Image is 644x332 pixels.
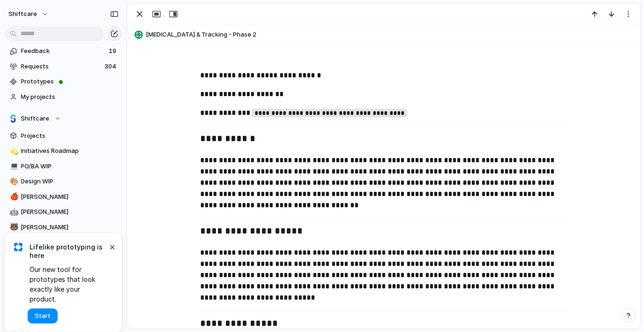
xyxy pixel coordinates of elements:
[5,60,122,74] a: Requests304
[8,177,18,186] button: 🎨
[5,144,122,158] a: 💫Initiatives Roadmap
[21,92,119,102] span: My projects
[21,207,119,217] span: [PERSON_NAME]
[28,309,58,324] button: Start
[8,146,18,156] button: 💫
[10,191,16,202] div: 🍎
[5,174,122,189] a: 🎨Design WIP
[10,222,16,233] div: 🐻
[5,90,122,104] a: My projects
[5,190,122,204] a: 🍎[PERSON_NAME]
[109,46,118,56] span: 19
[5,159,122,174] a: 💻PO/BA WIP
[21,114,50,123] span: Shiftcare
[35,311,51,321] span: Start
[5,129,122,143] a: Projects
[10,161,16,172] div: 💻
[132,27,636,42] button: [MEDICAL_DATA] & Tracking - Phase 2
[21,77,119,86] span: Prototypes
[10,146,16,157] div: 💫
[30,243,108,260] span: Lifelike prototyping is here
[30,264,108,304] span: Our new tool for prototypes that look exactly like your product.
[5,205,122,219] a: 🤖[PERSON_NAME]
[8,207,18,217] button: 🤖
[21,223,119,232] span: [PERSON_NAME]
[105,62,118,71] span: 304
[10,207,16,218] div: 🤖
[21,46,106,56] span: Feedback
[21,146,119,156] span: Initiatives Roadmap
[5,112,122,126] button: Shiftcare
[21,177,119,186] span: Design WIP
[5,44,122,58] a: Feedback19
[107,241,118,252] button: Dismiss
[8,192,18,202] button: 🍎
[21,62,102,71] span: Requests
[21,192,119,202] span: [PERSON_NAME]
[8,9,37,19] span: shiftcare
[146,30,636,39] span: [MEDICAL_DATA] & Tracking - Phase 2
[21,131,119,141] span: Projects
[4,7,53,22] button: shiftcare
[8,223,18,232] button: 🐻
[5,75,122,89] a: Prototypes
[5,235,122,249] div: ✈️Karan
[5,220,122,234] a: 🐻[PERSON_NAME]
[10,176,16,187] div: 🎨
[8,162,18,171] button: 💻
[21,162,119,171] span: PO/BA WIP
